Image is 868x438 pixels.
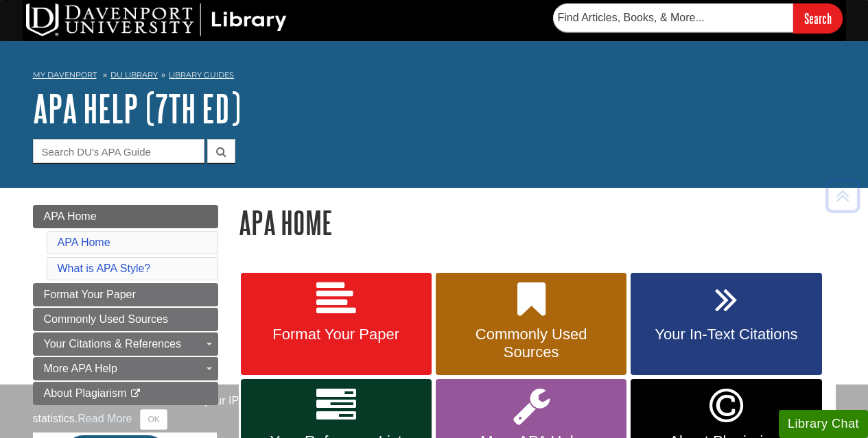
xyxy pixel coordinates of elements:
[33,87,241,130] a: APA Help (7th Ed)
[44,313,168,325] span: Commonly Used Sources
[33,66,836,88] nav: breadcrumb
[44,363,117,374] span: More APA Help
[33,69,97,81] a: My Davenport
[130,389,141,398] i: This link opens in a new window
[779,410,868,438] button: Library Chat
[169,70,234,80] a: Library Guides
[793,3,843,33] input: Search
[241,273,432,376] a: Format Your Paper
[33,205,218,228] a: APA Home
[33,332,218,356] a: Your Citations & References
[44,289,136,300] span: Format Your Paper
[44,338,181,350] span: Your Citations & References
[251,326,421,343] span: Format Your Paper
[446,326,616,361] span: Commonly Used Sources
[33,357,218,380] a: More APA Help
[553,3,793,32] input: Find Articles, Books, & More...
[44,387,127,399] span: About Plagiarism
[58,236,110,248] a: APA Home
[110,70,158,80] a: DU Library
[33,308,218,331] a: Commonly Used Sources
[631,273,821,376] a: Your In-Text Citations
[33,382,218,405] a: About Plagiarism
[33,283,218,306] a: Format Your Paper
[821,186,865,205] a: Back to Top
[26,3,287,36] img: DU Library
[58,263,151,274] a: What is APA Style?
[44,210,97,222] span: APA Home
[239,205,836,240] h1: APA Home
[641,326,811,343] span: Your In-Text Citations
[553,3,843,33] form: Searches DU Library's articles, books, and more
[436,273,626,376] a: Commonly Used Sources
[33,139,204,163] input: Search DU's APA Guide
